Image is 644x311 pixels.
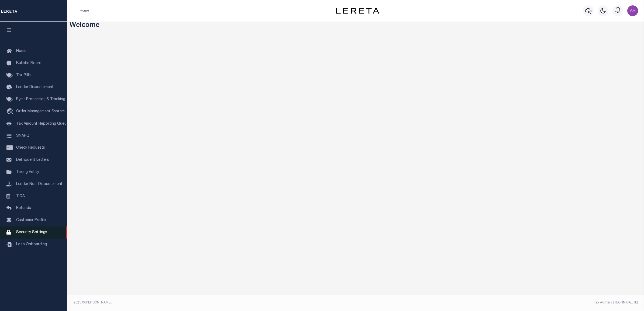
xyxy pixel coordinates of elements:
[16,97,65,101] span: Pymt Processing & Tracking
[360,300,638,305] div: Tax Admin v.[TECHNICAL_ID]
[6,108,15,115] i: travel_explore
[16,122,69,126] span: Tax Amount Reporting Queue
[16,194,25,198] span: TIQA
[16,218,46,222] span: Customer Profile
[16,158,49,162] span: Delinquent Letters
[16,134,29,138] span: SNAPQ
[16,74,31,77] span: Tax Bills
[627,5,638,16] img: svg+xml;base64,PHN2ZyB4bWxucz0iaHR0cDovL3d3dy53My5vcmcvMjAwMC9zdmciIHBvaW50ZXItZXZlbnRzPSJub25lIi...
[80,8,89,13] li: Home
[16,146,45,150] span: Check Requests
[70,22,642,30] h3: Welcome
[70,300,356,305] div: 2025 © [PERSON_NAME].
[16,243,47,246] span: Loan Onboarding
[16,61,41,65] span: Bulletin Board
[16,170,39,174] span: Taxing Entity
[16,110,65,113] span: Order Management System
[16,182,63,186] span: Lender Non-Disbursement
[16,230,47,234] span: Security Settings
[16,49,26,53] span: Home
[336,8,379,14] img: logo-dark.svg
[16,85,54,89] span: Lender Disbursement
[16,206,31,210] span: Refunds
